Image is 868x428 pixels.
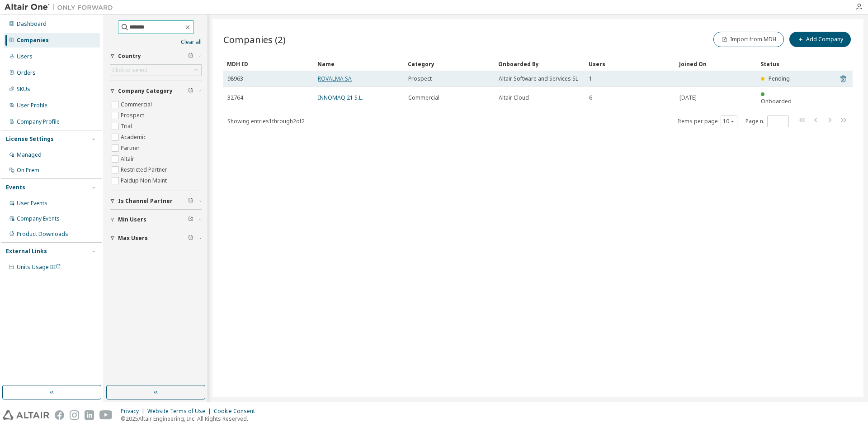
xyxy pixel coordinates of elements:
[118,53,141,60] span: Country
[110,46,202,66] button: Country
[223,33,286,46] span: Companies (2)
[499,94,529,101] span: Altair Cloud
[17,69,36,77] div: Orders
[789,32,851,47] button: Add Company
[723,118,735,125] button: 10
[214,408,260,415] div: Cookie Consent
[589,94,592,101] span: 6
[121,154,136,164] label: Altair
[17,231,68,238] div: Product Downloads
[121,143,142,154] label: Partner
[17,215,60,222] div: Company Events
[17,118,60,125] div: Company Profile
[118,87,173,95] span: Company Category
[17,200,47,207] div: User Events
[408,75,432,82] span: Prospect
[227,117,305,125] span: Showing entries 1 through 2 of 2
[17,53,33,60] div: Users
[85,410,94,420] img: linkedin.svg
[110,81,202,101] button: Company Category
[769,75,790,82] span: Pending
[121,132,148,143] label: Academic
[17,86,30,93] div: SKUs
[679,75,683,82] span: --
[188,197,193,205] span: Clear filter
[679,94,697,101] span: [DATE]
[147,408,214,415] div: Website Terms of Use
[110,65,201,76] div: Click to select
[408,94,439,101] span: Commercial
[121,175,169,186] label: Paidup Non Maint
[499,75,578,82] span: Altair Software and Services SL
[17,37,49,44] div: Companies
[227,57,310,71] div: MDH ID
[589,57,672,71] div: Users
[188,87,193,95] span: Clear filter
[110,210,202,230] button: Min Users
[118,235,148,242] span: Max Users
[70,410,79,420] img: instagram.svg
[121,415,260,423] p: © 2025 Altair Engineering, Inc. All Rights Reserved.
[318,75,352,82] a: ROVALMA SA
[17,167,39,174] div: On Prem
[121,110,146,121] label: Prospect
[408,57,491,71] div: Category
[121,408,147,415] div: Privacy
[227,75,243,82] span: 98963
[99,410,113,420] img: youtube.svg
[227,94,243,101] span: 32764
[678,115,737,127] span: Items per page
[6,184,25,191] div: Events
[6,135,54,143] div: License Settings
[745,115,789,127] span: Page n.
[6,248,47,255] div: External Links
[188,216,193,223] span: Clear filter
[17,263,61,271] span: Units Usage BI
[110,38,202,46] a: Clear all
[713,32,784,47] button: Import from MDH
[55,410,64,420] img: facebook.svg
[112,67,147,74] div: Click to select
[5,3,118,12] img: Altair One
[317,57,401,71] div: Name
[118,216,146,223] span: Min Users
[121,99,154,110] label: Commercial
[318,94,363,101] a: INNOMAQ 21 S.L.
[3,410,49,420] img: altair_logo.svg
[118,197,173,205] span: Is Channel Partner
[589,75,592,82] span: 1
[17,151,42,159] div: Managed
[761,97,792,105] span: Onboarded
[188,53,193,60] span: Clear filter
[17,20,47,28] div: Dashboard
[110,191,202,211] button: Is Channel Partner
[121,121,134,132] label: Trial
[17,102,47,109] div: User Profile
[110,228,202,248] button: Max Users
[121,164,169,175] label: Restricted Partner
[498,57,581,71] div: Onboarded By
[188,235,193,242] span: Clear filter
[679,57,753,71] div: Joined On
[760,57,798,71] div: Status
